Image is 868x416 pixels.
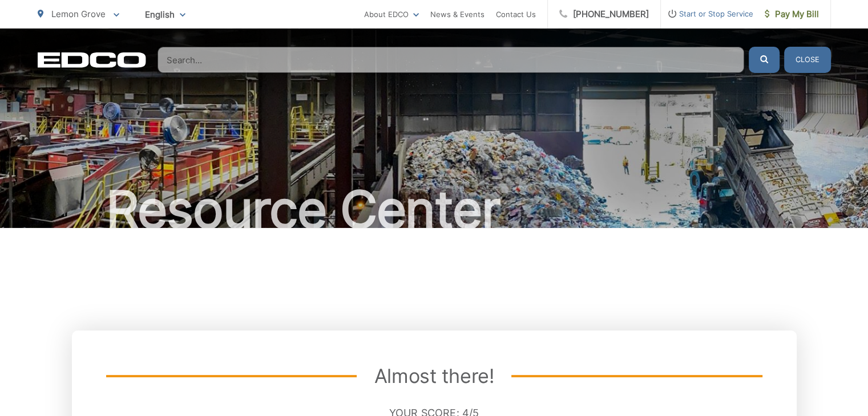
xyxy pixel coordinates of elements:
span: Pay My Bill [765,7,819,21]
button: Close [784,47,831,73]
a: EDCD logo. Return to the homepage. [38,52,146,68]
a: About EDCO [364,7,419,21]
h2: Resource Center [38,181,831,238]
span: English [136,5,194,25]
h2: Almost there! [374,365,494,388]
a: Contact Us [496,7,536,21]
button: Submit the search query. [749,47,780,73]
input: Search [158,47,744,73]
a: News & Events [430,7,485,21]
span: Lemon Grove [51,9,106,19]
